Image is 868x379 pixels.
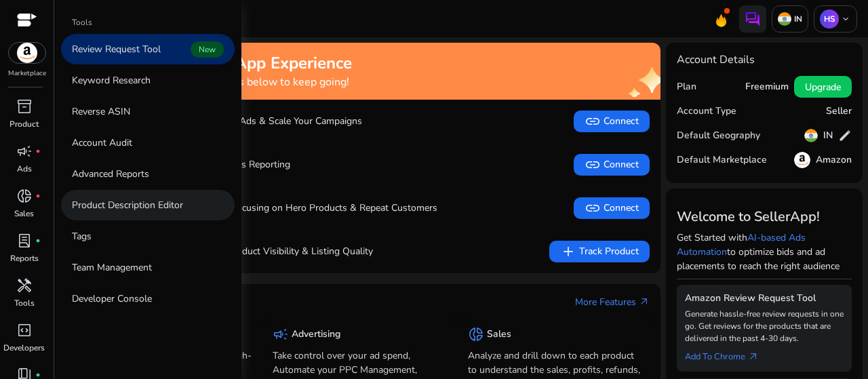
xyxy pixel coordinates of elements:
p: Product Description Editor [72,198,183,212]
p: Reports [10,252,39,264]
span: fiber_manual_record [35,238,41,243]
p: Developers [3,342,45,354]
p: Marketplace [8,68,46,79]
p: Generate hassle-free review requests in one go. Get reviews for the products that are delivered i... [685,308,844,344]
a: Add To Chrome [685,344,770,363]
p: Developer Console [72,292,152,306]
p: Review Request Tool [72,42,161,56]
p: Account Audit [72,136,132,150]
span: add [560,243,576,260]
span: Connect [585,200,639,216]
span: link [585,113,601,129]
span: arrow_outward [639,296,650,307]
h3: Welcome to SellerApp! [677,209,852,225]
button: linkConnect [574,154,650,176]
a: AI-based Ads Automation [677,231,806,258]
h5: Amazon Review Request Tool [685,293,844,304]
h5: Amazon [816,155,852,166]
p: HS [820,9,839,28]
h5: Account Type [677,106,736,117]
h5: Freemium [745,81,789,93]
p: Boost Sales by Focusing on Hero Products & Repeat Customers [95,201,437,215]
span: Track Product [560,243,639,260]
p: Advanced Reports [72,167,149,181]
button: Upgrade [794,76,852,98]
span: inventory_2 [16,98,33,115]
h5: Default Geography [677,130,760,142]
p: Tags [72,229,92,243]
span: fiber_manual_record [35,148,41,154]
img: amazon.svg [794,152,810,168]
img: in.svg [804,129,818,142]
h5: IN [823,130,833,142]
h5: Default Marketplace [677,155,767,166]
h5: Seller [826,106,852,117]
p: Tools [72,16,92,28]
p: Keyword Research [72,73,151,87]
span: New [191,41,224,58]
span: handyman [16,277,33,294]
span: fiber_manual_record [35,372,41,378]
button: linkConnect [574,111,650,132]
span: edit [838,129,852,142]
span: Upgrade [805,80,841,94]
p: Reverse ASIN [72,104,130,119]
p: Sales [14,207,34,220]
span: lab_profile [16,233,33,249]
p: IN [791,14,802,24]
span: link [585,200,601,216]
button: linkConnect [574,197,650,219]
p: Team Management [72,260,152,275]
span: campaign [273,326,289,342]
span: campaign [16,143,33,159]
a: More Featuresarrow_outward [575,295,650,309]
span: fiber_manual_record [35,193,41,199]
p: Product [9,118,39,130]
h5: Sales [487,329,511,340]
span: link [585,157,601,173]
span: Connect [585,113,639,129]
img: in.svg [778,12,791,26]
span: code_blocks [16,322,33,338]
h4: Account Details [677,54,852,66]
img: amazon.svg [9,43,45,63]
span: donut_small [468,326,484,342]
p: Ads [17,163,32,175]
span: keyboard_arrow_down [840,14,851,24]
span: arrow_outward [748,351,759,362]
p: Tools [14,297,35,309]
h5: Advertising [292,329,340,340]
p: Get Started with to optimize bids and ad placements to reach the right audience [677,231,852,273]
span: donut_small [16,188,33,204]
span: Connect [585,157,639,173]
button: addTrack Product [549,241,650,262]
h5: Plan [677,81,696,93]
